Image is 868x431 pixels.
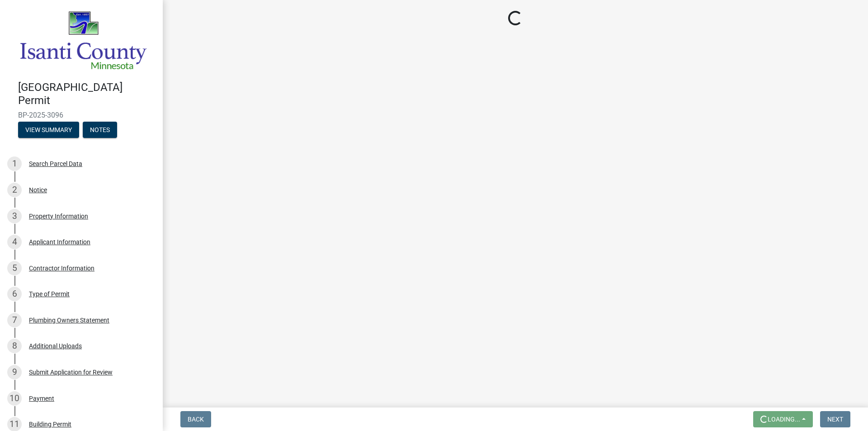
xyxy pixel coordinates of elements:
[18,127,79,134] wm-modal-confirm: Summary
[83,127,117,134] wm-modal-confirm: Notes
[18,81,156,107] h4: [GEOGRAPHIC_DATA] Permit
[29,421,71,427] div: Building Permit
[83,122,117,138] button: Notes
[29,395,54,402] div: Payment
[7,391,22,406] div: 10
[18,111,145,119] span: BP-2025-3096
[7,183,22,197] div: 2
[18,9,148,71] img: Isanti County, Minnesota
[29,369,113,375] div: Submit Application for Review
[29,343,82,349] div: Additional Uploads
[29,213,88,219] div: Property Information
[18,122,79,138] button: View Summary
[820,411,850,427] button: Next
[7,156,22,171] div: 1
[7,209,22,223] div: 3
[180,411,211,427] button: Back
[7,339,22,353] div: 8
[7,261,22,275] div: 5
[29,187,47,193] div: Notice
[29,161,82,167] div: Search Parcel Data
[29,317,109,323] div: Plumbing Owners Statement
[29,265,94,271] div: Contractor Information
[188,416,204,423] span: Back
[7,287,22,301] div: 6
[7,235,22,249] div: 4
[768,416,800,423] span: Loading...
[827,416,843,423] span: Next
[29,239,90,245] div: Applicant Information
[29,291,70,297] div: Type of Permit
[7,365,22,379] div: 9
[753,411,813,427] button: Loading...
[7,313,22,327] div: 7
